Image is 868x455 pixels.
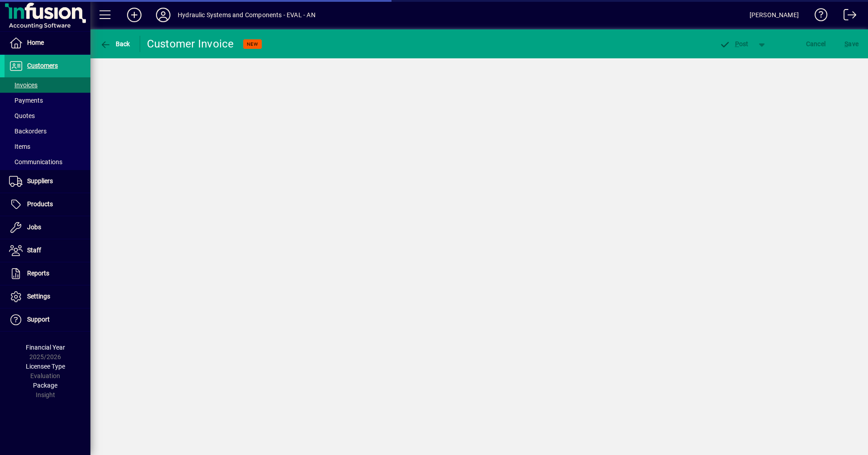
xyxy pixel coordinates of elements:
a: Backorders [5,123,90,139]
span: Staff [27,246,41,254]
a: Suppliers [5,170,90,193]
span: Communications [9,158,62,166]
button: Add [120,7,149,23]
span: Invoices [9,81,38,89]
a: Payments [5,93,90,108]
span: Suppliers [27,177,53,185]
span: Products [27,200,53,208]
a: Home [5,32,90,54]
button: Save [842,36,861,52]
span: Financial Year [26,344,65,351]
span: ost [719,40,749,47]
span: S [844,40,848,47]
span: Support [27,316,50,323]
a: Invoices [5,77,90,93]
button: Back [98,36,132,52]
button: Post [715,36,753,52]
a: Items [5,139,90,154]
span: Customers [27,62,58,69]
span: ave [844,37,859,51]
span: Package [33,382,57,389]
span: Home [27,39,44,46]
button: Profile [149,7,178,23]
span: Jobs [27,223,41,231]
div: Hydraulic Systems and Components - EVAL - AN [178,8,316,22]
a: Quotes [5,108,90,123]
a: Knowledge Base [808,2,828,31]
span: Licensee Type [26,363,65,370]
a: Communications [5,154,90,170]
span: Quotes [9,112,35,119]
a: Reports [5,262,90,285]
a: Staff [5,239,90,262]
a: Logout [837,2,857,31]
span: Reports [27,270,49,277]
span: P [735,40,739,47]
span: Items [9,143,30,150]
app-page-header-button: Back [90,36,140,52]
span: Payments [9,97,43,104]
span: Back [100,40,130,47]
a: Settings [5,285,90,308]
span: Backorders [9,128,47,135]
div: Customer Invoice [147,37,234,51]
span: NEW [247,41,258,47]
span: Settings [27,293,50,300]
a: Support [5,308,90,331]
a: Jobs [5,216,90,239]
div: [PERSON_NAME] [750,8,799,22]
a: Products [5,193,90,216]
